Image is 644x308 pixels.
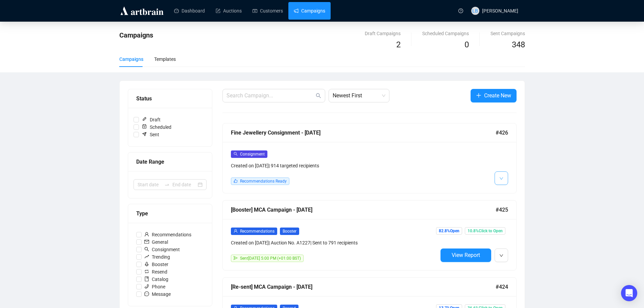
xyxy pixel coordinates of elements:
span: #425 [496,206,508,214]
span: Sent [DATE] 5:00 PM (+01:00 BST) [240,256,301,261]
span: Recommendations [142,231,194,238]
span: Booster [280,228,299,235]
span: user [234,229,238,233]
div: Created on [DATE] | Auction No. A1227 | Sent to 791 recipients [231,239,438,246]
a: Customers [253,2,283,20]
input: End date [172,181,196,188]
a: Campaigns [294,2,325,20]
span: Consignment [142,246,183,253]
span: like [234,179,238,183]
span: [PERSON_NAME] [482,8,518,14]
span: General [142,238,171,246]
div: [Booster] MCA Campaign - [DATE] [231,206,496,214]
span: search [234,152,238,156]
div: Scheduled Campaigns [422,30,469,37]
span: send [234,256,238,260]
img: logo [119,5,165,16]
span: rocket [144,262,149,266]
a: Auctions [216,2,242,20]
span: Sent [139,131,162,138]
span: Trending [142,253,173,261]
span: to [164,182,170,187]
span: down [499,254,503,258]
div: Created on [DATE] | 914 targeted recipients [231,162,438,169]
div: Status [136,94,204,103]
span: question-circle [458,8,463,13]
span: Consignment [240,152,265,157]
span: LB [472,7,478,15]
span: 2 [396,40,401,49]
span: rise [144,254,149,259]
span: Message [142,290,173,298]
div: Date Range [136,158,204,166]
span: retweet [144,269,149,274]
button: Create New [471,89,517,102]
div: Type [136,209,204,218]
span: Recommendations [240,229,275,234]
a: Dashboard [174,2,205,20]
span: Create New [484,91,511,100]
span: Recommendations Ready [240,179,287,184]
div: Sent Campaigns [491,30,525,37]
button: View Report [440,248,491,262]
span: search [316,93,321,98]
div: [Re-sent] MCA Campaign - [DATE] [231,283,496,291]
a: Fine Jewellery Consignment - [DATE]#426searchConsignmentCreated on [DATE]| 914 targeted recipient... [222,123,517,193]
span: user [144,232,149,237]
div: Templates [154,55,176,63]
span: search [144,247,149,252]
span: Newest First [333,89,385,102]
span: plus [476,93,481,98]
span: book [144,277,149,281]
div: Campaigns [119,55,143,63]
div: Fine Jewellery Consignment - [DATE] [231,128,496,137]
span: View Report [452,252,480,258]
span: Draft [139,116,163,123]
span: 348 [512,40,525,49]
div: Open Intercom Messenger [621,285,637,301]
span: down [499,176,503,181]
span: message [144,291,149,296]
span: 82.8% Open [436,227,462,235]
span: Phone [142,283,168,290]
span: swap-right [164,182,170,187]
span: 0 [464,40,469,49]
span: 10.8% Click to Open [465,227,505,235]
span: #424 [496,283,508,291]
span: Campaigns [119,31,153,39]
span: Booster [142,261,171,268]
span: Scheduled [139,123,174,131]
input: Start date [138,181,162,188]
a: [Booster] MCA Campaign - [DATE]#425userRecommendationsBoosterCreated on [DATE]| Auction No. A1227... [222,200,517,270]
span: #426 [496,128,508,137]
span: Resend [142,268,170,276]
span: Catalog [142,276,171,283]
span: phone [144,284,149,289]
span: mail [144,239,149,244]
div: Draft Campaigns [365,30,401,37]
input: Search Campaign... [226,92,314,100]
